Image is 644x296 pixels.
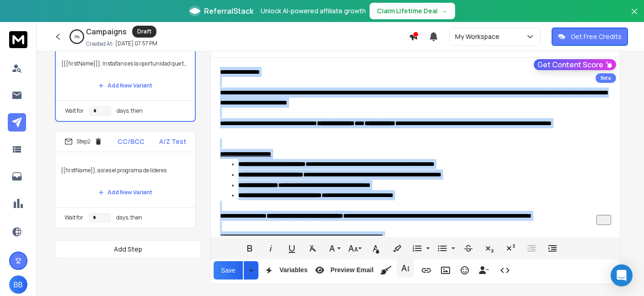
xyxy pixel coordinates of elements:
p: My Workspace [455,32,503,41]
div: Beta [596,73,616,83]
div: Open Intercom Messenger [611,264,633,286]
button: Code View [496,261,514,280]
button: Add New Variant [91,77,160,95]
button: Strikethrough (Ctrl+S) [460,239,477,258]
button: Insert Unsubscribe Link [475,261,493,280]
p: Unlock AI-powered affiliate growth [261,6,366,16]
p: Wait for [65,107,84,115]
div: Step 2 [64,137,102,146]
p: CC/BCC [118,137,145,146]
h1: Campaigns [86,26,127,37]
span: ReferralStack [204,5,253,16]
button: Claim Lifetime Deal→ [370,3,455,19]
span: → [441,6,448,16]
button: Emoticons [456,261,473,280]
p: Created At: [86,40,113,48]
p: days, then [117,107,143,115]
button: BB [9,275,27,294]
button: Superscript [502,239,519,258]
div: Draft [132,26,156,38]
button: Get Free Credits [552,27,628,46]
p: A/Z Test [159,137,186,146]
button: Save [214,261,243,280]
p: days, then [116,214,142,221]
button: Close banner [628,5,640,27]
button: Variables [260,261,310,280]
button: Subscript [481,239,498,258]
span: Variables [278,266,310,274]
div: To enrich screen reader interactions, please activate Accessibility in Grammarly extension settings [211,58,620,236]
button: Unordered List [450,239,457,258]
p: 0 % [75,34,80,39]
p: [DATE] 07:57 PM [115,40,157,47]
button: Preview Email [311,261,375,280]
button: Decrease Indent (Ctrl+[) [523,239,540,258]
button: Increase Indent (Ctrl+]) [544,239,561,258]
p: {{{firstName}}}, Instafans es la oportunidad que te llevará al siguiente nivel. [61,51,189,77]
button: Add Step [55,240,201,258]
button: Get Content Score [534,59,616,70]
li: Step2CC/BCCA/Z Test{{firstName}}, así es el programa de líderesAdd New VariantWait fordays, then [55,131,196,228]
button: Add New Variant [91,183,160,202]
p: Get Free Credits [571,32,622,41]
span: Preview Email [328,266,375,274]
p: Wait for [64,214,83,221]
p: {{firstName}}, así es el programa de líderes [61,158,190,183]
li: Step1CC/BCCA/Z Test{{{firstName}}}, Instafans es la oportunidad que te llevará al siguiente nivel... [55,24,196,122]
